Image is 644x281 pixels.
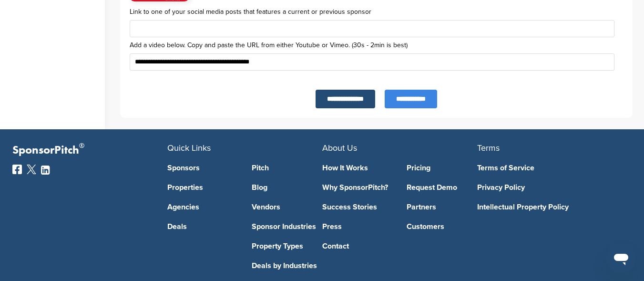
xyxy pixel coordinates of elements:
[477,203,618,211] a: Intellectual Property Policy
[407,164,477,172] a: Pricing
[167,184,238,191] a: Properties
[407,184,477,191] a: Request Demo
[322,184,393,191] a: Why SponsorPitch?
[79,140,84,152] span: ®
[252,262,322,270] a: Deals by Industries
[407,223,477,230] a: Customers
[167,143,211,153] span: Quick Links
[322,203,393,211] a: Success Stories
[12,144,167,157] p: SponsorPitch
[252,223,322,230] a: Sponsor Industries
[252,164,322,172] a: Pitch
[252,184,322,191] a: Blog
[322,164,393,172] a: How It Works
[167,164,238,172] a: Sponsors
[477,164,618,172] a: Terms of Service
[477,143,500,153] span: Terms
[167,203,238,211] a: Agencies
[606,243,636,273] iframe: Button to launch messaging window
[477,184,618,191] a: Privacy Policy
[322,242,393,250] a: Contact
[130,42,623,49] label: Add a video below. Copy and paste the URL from either Youtube or Vimeo. (30s - 2min is best)
[12,165,22,174] img: Facebook
[407,203,477,211] a: Partners
[252,242,322,250] a: Property Types
[322,223,393,230] a: Press
[167,223,238,230] a: Deals
[252,203,322,211] a: Vendors
[130,9,623,15] label: Link to one of your social media posts that features a current or previous sponsor
[322,143,357,153] span: About Us
[27,165,36,174] img: Twitter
